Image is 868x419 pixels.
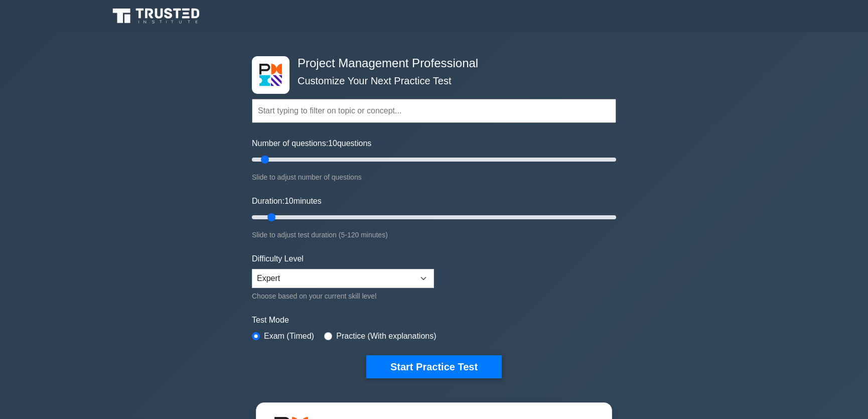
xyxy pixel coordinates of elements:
[252,99,616,123] input: Start typing to filter on topic or concept...
[284,197,294,205] span: 10
[252,171,616,183] div: Slide to adjust number of questions
[294,56,567,71] h4: Project Management Professional
[252,229,616,241] div: Slide to adjust test duration (5-120 minutes)
[328,139,337,148] span: 10
[366,355,502,378] button: Start Practice Test
[252,314,616,326] label: Test Mode
[264,330,314,342] label: Exam (Timed)
[252,290,434,302] div: Choose based on your current skill level
[252,137,371,150] label: Number of questions: questions
[252,195,322,207] label: Duration: minutes
[252,253,304,265] label: Difficulty Level
[336,330,436,342] label: Practice (With explanations)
